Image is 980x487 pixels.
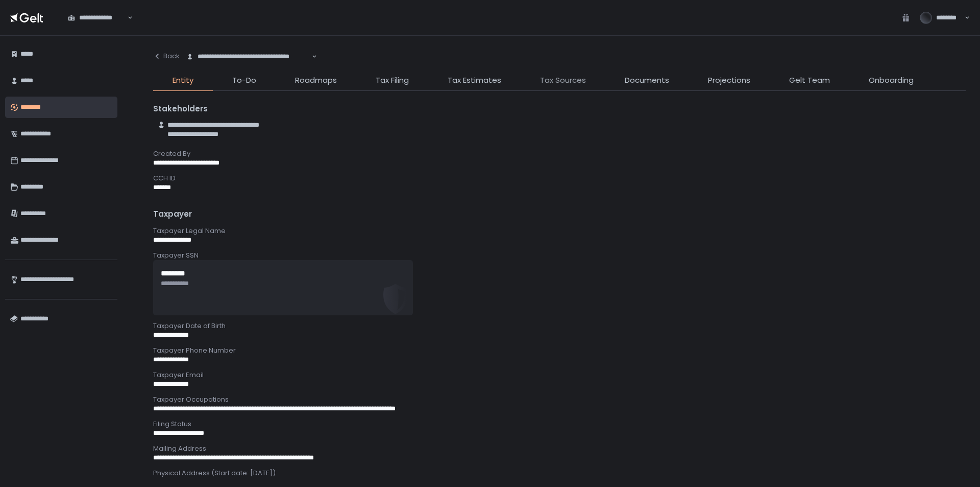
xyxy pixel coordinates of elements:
span: Projections [708,75,750,86]
div: Taxpayer Phone Number [153,346,966,355]
span: Tax Estimates [448,75,501,86]
input: Search for option [126,13,127,23]
span: To-Do [232,75,256,86]
span: Documents [625,75,669,86]
div: Back [153,52,180,61]
span: Onboarding [869,75,914,86]
div: Filing Status [153,420,966,429]
div: Taxpayer Date of Birth [153,321,966,331]
button: Back [153,46,180,66]
div: Search for option [61,7,133,29]
div: Taxpayer SSN [153,251,966,260]
div: Created By [153,149,966,158]
div: Taxpayer Occupations [153,395,966,404]
div: Stakeholders [153,103,966,115]
div: Search for option [180,46,317,67]
div: CCH ID [153,174,966,183]
div: Taxpayer Legal Name [153,226,966,236]
div: Taxpayer Email [153,370,966,380]
span: Tax Filing [376,75,409,86]
div: Physical Address (Start date: [DATE]) [153,469,966,478]
div: Taxpayer [153,208,966,220]
span: Gelt Team [789,75,830,86]
input: Search for option [310,52,311,62]
div: Mailing Address [153,444,966,453]
span: Entity [173,75,193,86]
span: Tax Sources [540,75,586,86]
span: Roadmaps [295,75,337,86]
